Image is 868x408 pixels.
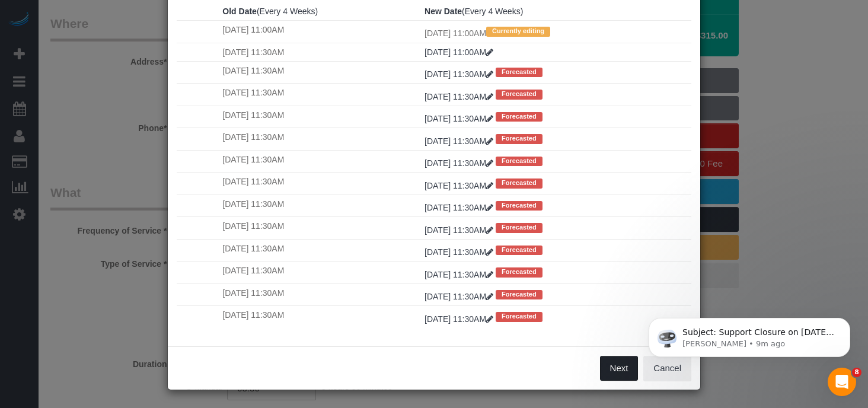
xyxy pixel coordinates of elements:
span: Forecasted [496,157,542,166]
span: Forecasted [496,179,542,188]
td: [DATE] 11:30AM [219,106,422,128]
td: [DATE] 11:30AM [219,195,422,216]
span: Forecasted [496,90,542,99]
span: Currently editing [486,27,550,36]
td: [DATE] 11:30AM [219,84,422,106]
a: [DATE] 11:30AM [425,270,496,279]
td: [DATE] 11:30AM [219,262,422,283]
span: Forecasted [496,267,542,277]
iframe: Intercom notifications message [631,293,868,376]
span: Forecasted [496,134,542,144]
span: Forecasted [496,223,542,232]
td: [DATE] 11:30AM [219,173,422,195]
td: [DATE] 11:30AM [219,150,422,172]
td: [DATE] 11:30AM [219,306,422,328]
a: [DATE] 11:30AM [425,136,496,146]
a: [DATE] 11:30AM [425,203,496,212]
td: [DATE] 11:30AM [219,239,422,261]
a: [DATE] 11:30AM [425,114,496,123]
th: (Every 4 Weeks) [422,2,691,21]
a: [DATE] 11:30AM [425,158,496,168]
strong: New Date [425,7,462,16]
span: Forecasted [496,246,542,255]
span: Forecasted [496,68,542,77]
td: [DATE] 11:30AM [219,128,422,150]
span: Forecasted [496,112,542,122]
a: [DATE] 11:30AM [425,181,496,190]
a: [DATE] 11:30AM [425,247,496,257]
a: [DATE] 11:30AM [425,292,496,301]
button: Next [600,356,639,381]
span: Forecasted [496,201,542,211]
a: [DATE] 11:00AM [425,47,493,57]
td: [DATE] 11:30AM [219,283,422,305]
td: [DATE] 11:00AM [219,21,422,43]
a: [DATE] 11:30AM [425,314,496,324]
td: [DATE] 11:00AM [422,21,691,43]
span: Forecasted [496,290,542,299]
iframe: Intercom live chat [828,368,856,396]
td: [DATE] 11:30AM [219,61,422,83]
th: (Every 4 Weeks) [219,2,422,21]
strong: Old Date [222,7,257,16]
span: 8 [852,368,861,377]
a: [DATE] 11:30AM [425,92,496,101]
td: [DATE] 11:30AM [219,217,422,239]
a: [DATE] 11:30AM [425,69,496,79]
span: Forecasted [496,312,542,321]
a: [DATE] 11:30AM [425,225,496,235]
td: [DATE] 11:30AM [219,43,422,61]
